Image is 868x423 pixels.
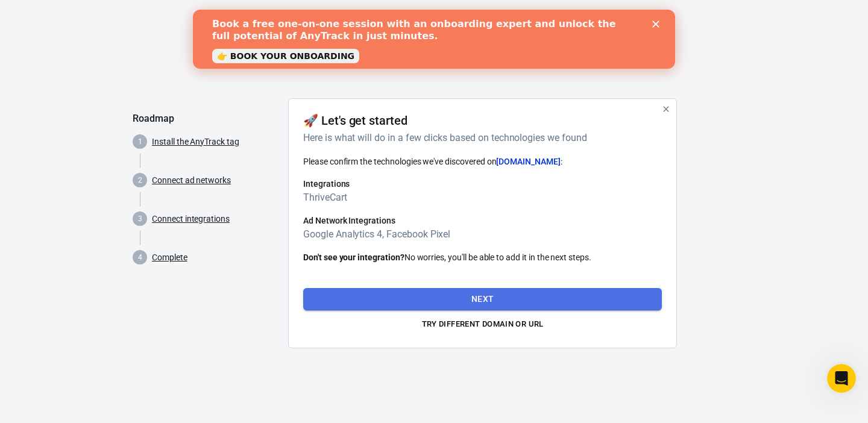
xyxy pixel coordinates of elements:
h5: Roadmap [133,113,278,125]
button: Next [303,288,662,310]
h4: 🚀 Let's get started [303,113,407,128]
h6: Ad Network Integrations [303,215,662,227]
iframe: Intercom live chat [827,364,856,393]
div: AnyTrack [133,19,735,40]
text: 3 [138,215,142,223]
h6: ThriveCart [303,190,662,205]
iframe: Intercom live chat banner [193,10,675,69]
a: Install the AnyTrack tag [152,136,239,148]
a: Connect ad networks [152,174,231,187]
span: Please confirm the technologies we've discovered on : [303,157,562,166]
p: No worries, you'll be able to add it in the next steps. [303,251,662,264]
a: Complete [152,251,187,264]
text: 2 [138,176,142,184]
text: 4 [138,253,142,262]
strong: Don't see your integration? [303,252,404,262]
button: Try different domain or url [303,315,662,334]
div: Close [459,11,471,18]
a: Connect integrations [152,213,230,225]
h6: Integrations [303,178,662,190]
h6: Google Analytics 4, Facebook Pixel [303,227,662,242]
span: [DOMAIN_NAME] [496,157,560,166]
h6: Here is what will do in a few clicks based on technologies we found [303,130,657,145]
text: 1 [138,137,142,146]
